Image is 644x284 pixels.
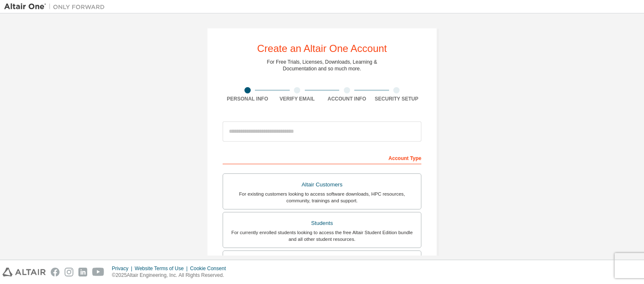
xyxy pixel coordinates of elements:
[51,268,60,276] img: facebook.svg
[78,268,87,276] img: linkedin.svg
[65,268,73,276] img: instagram.svg
[322,96,372,102] div: Account Info
[223,96,273,102] div: Personal Info
[228,191,416,204] div: For existing customers looking to access software downloads, HPC resources, community, trainings ...
[3,268,46,276] img: altair_logo.svg
[228,229,416,243] div: For currently enrolled students looking to access the free Altair Student Edition bundle and all ...
[135,265,190,272] div: Website Terms of Use
[257,44,387,54] div: Create an Altair One Account
[267,59,377,72] div: For Free Trials, Licenses, Downloads, Learning & Documentation and so much more.
[92,268,104,276] img: youtube.svg
[4,3,109,11] img: Altair One
[190,265,231,272] div: Cookie Consent
[112,272,231,279] p: © 2025 Altair Engineering, Inc. All Rights Reserved.
[223,151,421,164] div: Account Type
[372,96,422,102] div: Security Setup
[112,265,135,272] div: Privacy
[228,217,416,229] div: Students
[273,96,322,102] div: Verify Email
[228,179,416,191] div: Altair Customers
